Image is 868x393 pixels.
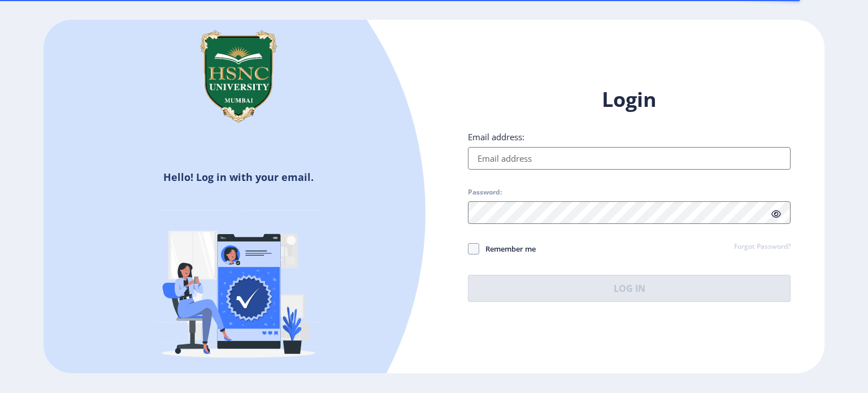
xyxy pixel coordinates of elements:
span: Remember me [479,242,536,256]
img: hsnc.png [182,20,295,133]
h1: Login [468,86,791,113]
a: Forgot Password? [734,242,791,252]
label: Email address: [468,131,524,142]
label: Password: [468,188,502,197]
input: Email address [468,147,791,170]
button: Log In [468,275,791,302]
img: Verified-rafiki.svg [140,188,337,386]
